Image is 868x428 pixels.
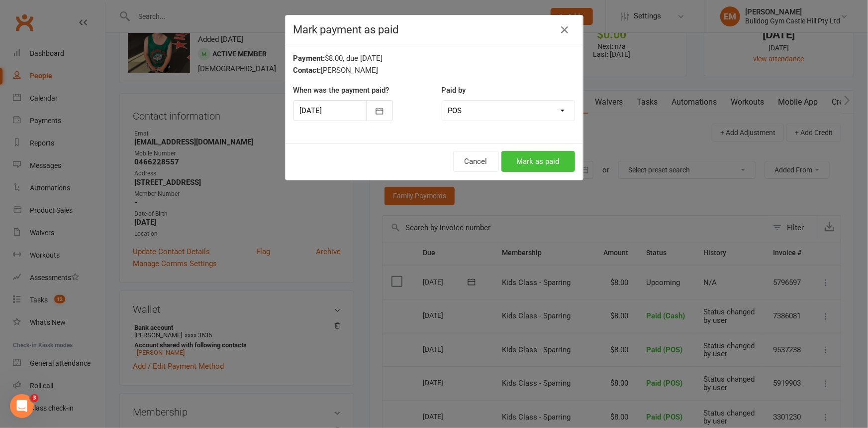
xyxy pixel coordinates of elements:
[30,394,38,402] span: 3
[293,52,575,64] div: $8.00, due [DATE]
[10,394,34,418] iframe: Intercom live chat
[557,22,573,38] button: Close
[293,54,325,63] strong: Payment:
[293,64,575,76] div: [PERSON_NAME]
[442,84,466,96] label: Paid by
[453,151,499,172] button: Cancel
[501,151,575,172] button: Mark as paid
[293,66,321,75] strong: Contact:
[293,23,575,36] h4: Mark payment as paid
[293,84,389,96] label: When was the payment paid?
